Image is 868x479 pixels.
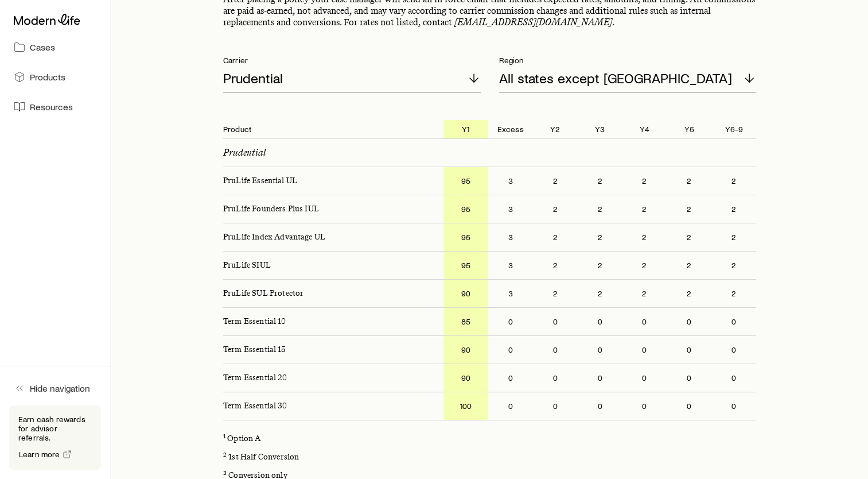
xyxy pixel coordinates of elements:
[223,453,756,462] p: 1st Half Conversion
[711,120,756,138] p: Y6-9
[214,392,443,420] p: Term Essential 30
[622,336,667,364] p: 0
[223,451,227,458] sup: 2
[533,280,578,307] p: 2
[711,195,756,223] p: 2
[578,120,622,138] p: Y3
[578,280,622,307] p: 2
[499,70,732,86] p: All states except [GEOGRAPHIC_DATA]
[214,223,443,251] p: PruLife Index Advantage UL
[578,223,622,251] p: 2
[223,70,283,86] p: Prudential
[19,450,60,458] span: Learn more
[578,167,622,195] p: 2
[622,252,667,279] p: 2
[533,252,578,279] p: 2
[9,376,101,401] button: Hide navigation
[533,120,578,138] p: Y2
[443,167,488,195] p: 95
[443,120,488,138] p: Y1
[214,252,443,279] p: PruLife SIUL
[578,336,622,364] p: 0
[711,167,756,195] p: 2
[667,195,711,223] p: 2
[30,71,65,83] span: Products
[533,308,578,335] p: 0
[499,56,757,65] p: Region
[223,469,227,477] sup: 3
[578,364,622,392] p: 0
[223,56,481,65] p: Carrier
[488,223,533,251] p: 3
[18,415,92,442] p: Earn cash rewards for advisor referrals.
[533,392,578,420] p: 0
[488,392,533,420] p: 0
[443,392,488,420] p: 100
[711,223,756,251] p: 2
[667,280,711,307] p: 2
[667,252,711,279] p: 2
[9,405,101,470] div: Earn cash rewards for advisor referrals.Learn more
[30,101,73,113] span: Resources
[711,336,756,364] p: 0
[9,34,101,60] a: Cases
[443,308,488,335] p: 85
[454,17,612,28] a: [EMAIL_ADDRESS][DOMAIN_NAME]
[667,223,711,251] p: 2
[711,364,756,392] p: 0
[622,167,667,195] p: 2
[667,308,711,335] p: 0
[711,308,756,335] p: 0
[214,364,443,392] p: Term Essential 20
[443,223,488,251] p: 95
[622,223,667,251] p: 2
[488,167,533,195] p: 3
[533,336,578,364] p: 0
[533,223,578,251] p: 2
[622,308,667,335] p: 0
[667,120,711,138] p: Y5
[711,252,756,279] p: 2
[30,383,90,394] span: Hide navigation
[443,252,488,279] p: 95
[667,336,711,364] p: 0
[9,64,101,90] a: Products
[443,336,488,364] p: 90
[533,364,578,392] p: 0
[711,392,756,420] p: 0
[667,364,711,392] p: 0
[533,167,578,195] p: 2
[578,195,622,223] p: 2
[488,120,533,138] p: Excess
[223,147,266,159] p: Prudential
[711,280,756,307] p: 2
[578,392,622,420] p: 0
[443,195,488,223] p: 95
[488,336,533,364] p: 0
[622,392,667,420] p: 0
[578,308,622,335] p: 0
[622,195,667,223] p: 2
[214,280,443,307] p: PruLife SUL Protector
[667,392,711,420] p: 0
[223,432,225,440] sup: 1
[223,434,756,443] p: Option A
[622,120,667,138] p: Y4
[488,252,533,279] p: 3
[667,167,711,195] p: 2
[488,364,533,392] p: 0
[622,364,667,392] p: 0
[9,94,101,119] a: Resources
[488,280,533,307] p: 3
[533,195,578,223] p: 2
[488,308,533,335] p: 0
[214,195,443,223] p: PruLife Founders Plus IUL
[443,280,488,307] p: 90
[443,364,488,392] p: 90
[214,308,443,335] p: Term Essential 10
[214,336,443,364] p: Term Essential 15
[30,41,55,53] span: Cases
[622,280,667,307] p: 2
[214,120,443,138] p: Product
[578,252,622,279] p: 2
